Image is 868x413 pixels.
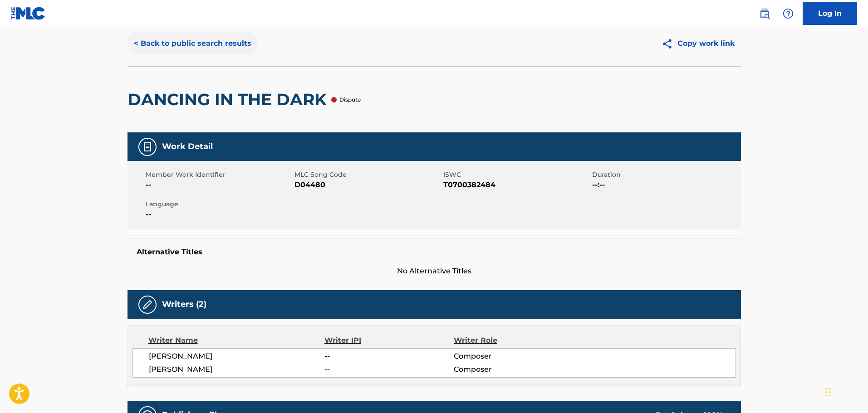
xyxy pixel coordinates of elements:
[662,38,677,49] img: Copy work link
[294,170,441,180] span: MLC Song Code
[128,89,331,110] h2: DANCING IN THE DARK
[759,8,770,19] img: search
[148,335,325,346] div: Writer Name
[137,248,732,257] h5: Alternative Titles
[128,32,258,55] button: < Back to public search results
[324,364,453,375] span: --
[162,299,206,310] h5: Writers (2)
[783,8,794,19] img: help
[779,5,797,23] div: Help
[803,2,857,25] a: Log In
[294,180,441,190] span: D04480
[454,364,571,375] span: Composer
[655,32,741,55] button: Copy work link
[825,379,831,406] div: Drag
[443,180,590,190] span: T0700382484
[454,335,571,346] div: Writer Role
[823,369,868,413] iframe: Chat Widget
[142,299,153,310] img: Writers
[146,199,292,209] span: Language
[454,351,571,362] span: Composer
[162,141,213,152] h5: Work Detail
[443,170,590,180] span: ISWC
[146,170,292,180] span: Member Work Identifier
[592,170,739,180] span: Duration
[146,209,292,220] span: --
[149,364,325,375] span: [PERSON_NAME]
[149,351,325,362] span: [PERSON_NAME]
[11,7,46,20] img: MLC Logo
[324,351,453,362] span: --
[128,266,741,277] span: No Alternative Titles
[324,335,454,346] div: Writer IPI
[592,180,739,190] span: --:--
[339,96,361,104] p: Dispute
[146,180,292,190] span: --
[142,141,153,152] img: Work Detail
[755,5,774,23] a: Public Search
